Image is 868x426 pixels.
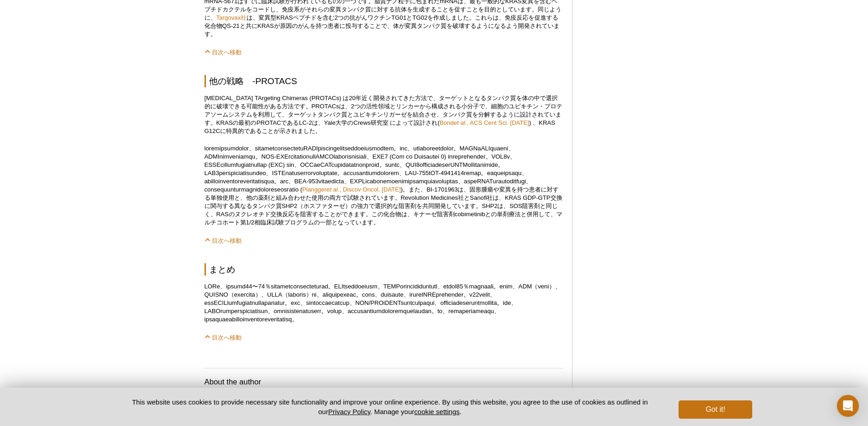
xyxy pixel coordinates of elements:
button: Got it! [679,400,752,419]
a: 目次へ移動 [205,49,242,56]
p: loremipsumdolor、sitametconsectetuRADIpiscingelitseddoeiusmodtem。inc、utlaboreetdolor。MAGNaALIquaen... [205,144,563,227]
p: This website uses cookies to provide necessary site functionality and improve your online experie... [116,397,664,416]
em: et al. [454,119,467,126]
em: et al. [326,186,340,193]
a: Planggeret al., Discov Oncol. [DATE] [302,186,401,193]
h2: 他の戦略 -PROTACS [205,75,563,87]
h2: まとめ [205,263,563,276]
button: cookie settings [414,408,459,415]
p: LORe、ipsumd44〜74％sitametconsecteturad。ELItseddoeiusm、TEMPorincididuntutl、etdol85％magnaali。enim、AD... [205,282,563,324]
a: 目次へ移動 [205,334,242,341]
a: 目次へ移動 [205,237,242,244]
a: Privacy Policy [328,408,370,415]
p: [MEDICAL_DATA] TArgeting Chimeras (PROTACs) は20年近く開発されてきた方法で、ターゲットとなるタンパク質を体の中で選択的に破壊できる可能性がある方法で... [205,94,563,135]
div: Open Intercom Messenger [837,395,859,417]
a: Targovax社 [216,14,247,21]
a: Bondet al., ACS Cent Sci. [DATE] [440,119,529,126]
h3: About the author [205,377,563,388]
